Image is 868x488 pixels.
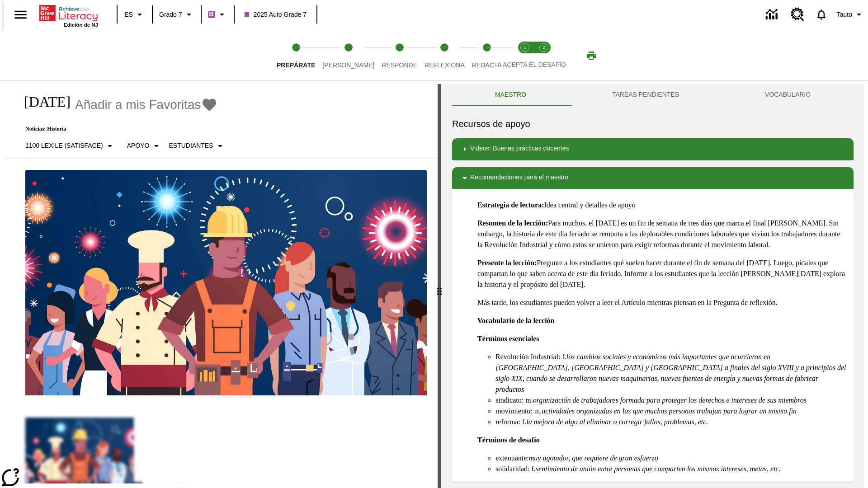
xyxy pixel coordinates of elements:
[477,201,544,209] strong: Estrategia de lectura:
[4,84,438,483] div: reading
[470,173,568,183] p: Recomendaciones para el maestro
[204,6,231,23] button: Boost El color de la clase es morado/púrpura. Cambiar el color de la clase.
[495,453,846,464] li: extenuante:
[374,31,425,80] button: Responde step 3 of 5
[14,126,229,132] p: Noticias: Historia
[127,141,150,150] p: Apoyo
[495,352,846,395] li: Revolución Industrial: f.
[452,84,854,106] div: Instructional Panel Tabs
[477,200,846,211] p: Idea central y detalles de apoyo
[495,395,846,406] li: sindicato: m.
[495,464,846,474] li: solidaridad: f.
[425,61,465,69] span: Reflexiona
[503,61,566,68] span: ACEPTA EL DESAFÍO
[120,6,149,23] button: Lenguaje: ES, Selecciona un idioma
[533,396,807,404] em: organización de trabajadores formada para proteger los derechos e intereses de sus miembros
[470,144,569,155] p: Videos: Buenas prácticas docentes
[7,1,34,28] button: Abrir el menú lateral
[165,138,229,154] button: Seleccionar estudiante
[477,297,846,308] p: Más tarde, los estudiantes pueden volver a leer el Artículo mientras piensan en la Pregunta de re...
[441,84,864,488] div: activity
[465,31,509,80] button: Redacta step 5 of 5
[452,167,854,189] div: Recomendaciones para el maestro
[477,259,537,267] strong: Presente la lección:
[452,84,569,106] button: Maestro
[417,31,472,80] button: Reflexiona step 4 of 5
[169,141,213,150] p: Estudiantes
[269,31,322,80] button: Prepárate step 1 of 5
[536,465,781,473] em: sentimiento de unión entre personas que comparten los mismos intereses, metas, etc.
[124,10,133,19] span: ES
[833,6,868,23] button: Perfil/Configuración
[159,10,182,19] span: Grado 7
[531,31,557,80] button: Acepta el desafío contesta step 2 of 2
[382,61,417,69] span: Responde
[477,317,555,324] strong: Vocabulario de la lección
[14,94,71,110] h1: [DATE]
[452,138,854,160] div: Videos: Buenas prácticas docentes
[277,61,315,69] span: Prepárate
[542,45,545,50] text: 2
[495,417,846,427] li: reforma: f.
[837,10,852,19] span: Tauto
[569,84,722,106] button: TAREAS PENDIENTES
[452,117,854,131] h6: Recursos de apoyo
[64,22,98,28] span: Edición de NJ
[472,61,502,69] span: Redacta
[524,45,526,50] text: 1
[39,3,98,28] div: Portada
[315,31,382,80] button: Lee step 2 of 5
[156,6,198,23] button: Grado: Grado 7, Elige un grado
[75,98,201,112] span: Añadir a mis Favoritas
[25,141,103,150] p: 1100 Lexile (Satisface)
[209,9,214,20] span: B
[322,61,374,69] span: [PERSON_NAME]
[810,3,833,26] a: Notificaciones
[245,10,307,19] span: 2025 Auto Grade 7
[512,31,538,80] button: Acepta el desafío lee step 1 of 2
[542,407,797,415] em: actividades organizadas en las que muchas personas trabajan para lograr un mismo fin
[75,97,217,113] button: Añadir a mis Favoritas - Día del Trabajo
[529,454,658,462] em: muy agotador, que requiere de gran esfuerzo
[438,84,441,488] div: Pulsa la tecla de intro o la barra espaciadora y luego presiona las flechas de derecha e izquierd...
[477,335,539,343] strong: Términos esenciales
[760,2,785,27] a: Centro de información
[477,258,846,290] p: Pregunte a los estudiantes qué suelen hacer durante el fin de semana del [DATE]. Luego, pídales q...
[477,219,548,227] strong: Resumen de la lección:
[722,84,854,106] button: VOCABULARIO
[477,218,846,250] p: Para muchos, el [DATE] es un fin de semana de tres días que marca el final [PERSON_NAME]. Sin emb...
[123,138,165,154] button: Tipo de apoyo, Apoyo
[495,353,846,393] em: los cambios sociales y económicos más importantes que ocurrieron en [GEOGRAPHIC_DATA], [GEOGRAPHI...
[22,138,119,154] button: Seleccione Lexile, 1100 Lexile (Satisface)
[577,47,606,64] button: Imprimir
[25,170,427,396] img: una pancarta con fondo azul muestra la ilustración de una fila de diferentes hombres y mujeres co...
[495,406,846,417] li: movimiento: m.
[477,436,540,444] strong: Términos de desafío
[526,418,708,426] em: la mejora de algo al eliminar o corregir fallos, problemas, etc.
[785,2,810,27] a: Centro de recursos, Se abrirá en una pestaña nueva.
